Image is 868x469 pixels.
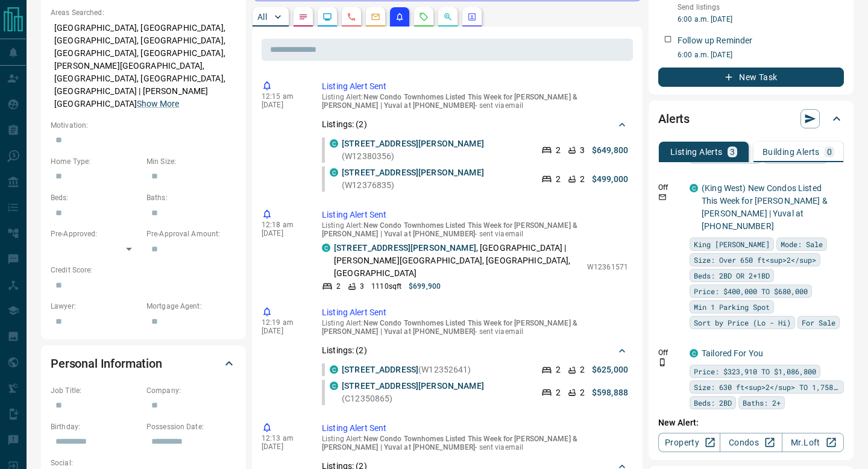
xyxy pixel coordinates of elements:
p: 12:18 am [262,221,304,229]
p: (W12352641) [342,364,471,376]
button: Show More [137,98,179,110]
p: 12:15 am [262,92,304,101]
span: Mode: Sale [781,238,823,250]
p: Pre-Approval Amount: [146,228,236,239]
svg: Push Notification Only [658,358,667,367]
p: 2 [556,386,561,399]
p: 0 [827,148,832,156]
svg: Email [658,193,667,201]
p: 2 [580,386,585,399]
p: 2 [336,281,341,292]
p: [DATE] [262,327,304,335]
span: Min 1 Parking Spot [694,301,770,313]
p: Listings: ( 2 ) [322,344,367,357]
p: Credit Score: [51,265,236,275]
div: condos.ca [322,244,330,252]
p: Job Title: [51,385,140,396]
p: Off [658,347,682,358]
p: 3 [360,281,364,292]
p: [DATE] [262,442,304,451]
p: 1110 sqft [371,281,401,292]
a: Mr.Loft [782,433,844,452]
p: All [257,13,267,21]
p: (W12376835) [342,166,529,192]
div: Alerts [658,104,844,133]
p: Home Type: [51,156,140,167]
p: Birthday: [51,421,140,432]
div: condos.ca [690,349,698,357]
p: Listing Alert : - sent via email [322,319,628,336]
p: New Alert: [658,417,844,429]
p: 2 [580,364,585,376]
p: Min Size: [146,156,236,167]
a: [STREET_ADDRESS][PERSON_NAME] [342,168,484,177]
div: condos.ca [330,365,338,374]
span: Price: $400,000 TO $680,000 [694,285,808,297]
button: New Task [658,68,844,87]
p: Building Alerts [763,148,820,156]
h2: Alerts [658,109,690,128]
svg: Listing Alerts [395,12,404,22]
p: (C12350865) [342,380,529,405]
a: [STREET_ADDRESS][PERSON_NAME] [342,139,484,148]
h2: Personal Information [51,354,162,373]
p: $649,800 [592,144,628,157]
p: $625,000 [592,364,628,376]
div: Listings: (2) [322,113,628,136]
p: Social: [51,458,140,468]
p: Areas Searched: [51,7,236,18]
svg: Calls [347,12,356,22]
a: (King West) New Condos Listed This Week for [PERSON_NAME] & [PERSON_NAME] | Yuval at [PHONE_NUMBER] [702,183,828,231]
p: 2 [580,173,585,186]
p: Off [658,182,682,193]
p: Listing Alert : - sent via email [322,435,628,452]
p: Possession Date: [146,421,236,432]
p: Listing Alert Sent [322,80,628,93]
p: (W12380356) [342,137,529,163]
p: 3 [730,148,735,156]
a: Tailored For You [702,348,763,358]
p: W12361571 [587,262,628,272]
div: Listings: (2) [322,339,628,362]
svg: Lead Browsing Activity [322,12,332,22]
p: 12:19 am [262,318,304,327]
p: 6:00 a.m. [DATE] [678,49,844,60]
a: [STREET_ADDRESS][PERSON_NAME] [334,243,476,253]
p: Baths: [146,192,236,203]
p: $598,888 [592,386,628,399]
span: King [PERSON_NAME] [694,238,770,250]
p: [GEOGRAPHIC_DATA], [GEOGRAPHIC_DATA], [GEOGRAPHIC_DATA], [GEOGRAPHIC_DATA], [GEOGRAPHIC_DATA], [G... [51,18,236,114]
svg: Emails [371,12,380,22]
p: Listings: ( 2 ) [322,118,367,131]
div: condos.ca [690,184,698,192]
a: [STREET_ADDRESS][PERSON_NAME] [342,381,484,391]
span: Price: $323,910 TO $1,086,800 [694,365,816,377]
p: 2 [556,173,561,186]
p: Beds: [51,192,140,203]
a: Property [658,433,720,452]
svg: Requests [419,12,429,22]
svg: Notes [298,12,308,22]
p: Follow up Reminder [678,34,752,47]
div: Personal Information [51,349,236,378]
span: New Condo Townhomes Listed This Week for [PERSON_NAME] & [PERSON_NAME] | Yuval at [PHONE_NUMBER] [322,221,577,238]
p: Mortgage Agent: [146,301,236,312]
p: [DATE] [262,101,304,109]
div: condos.ca [330,139,338,148]
p: $699,900 [409,281,441,292]
span: Beds: 2BD OR 2+1BD [694,269,770,282]
p: Listing Alert Sent [322,209,628,221]
div: condos.ca [330,382,338,390]
p: Pre-Approved: [51,228,140,239]
p: $499,000 [592,173,628,186]
p: Listing Alert Sent [322,422,628,435]
svg: Opportunities [443,12,453,22]
p: Motivation: [51,120,236,131]
p: Send listings [678,2,844,13]
p: 2 [556,144,561,157]
p: 2 [556,364,561,376]
p: Listing Alert : - sent via email [322,221,628,238]
p: , [GEOGRAPHIC_DATA] | [PERSON_NAME][GEOGRAPHIC_DATA], [GEOGRAPHIC_DATA], [GEOGRAPHIC_DATA] [334,242,581,280]
span: Beds: 2BD [694,397,732,409]
div: condos.ca [330,168,338,177]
